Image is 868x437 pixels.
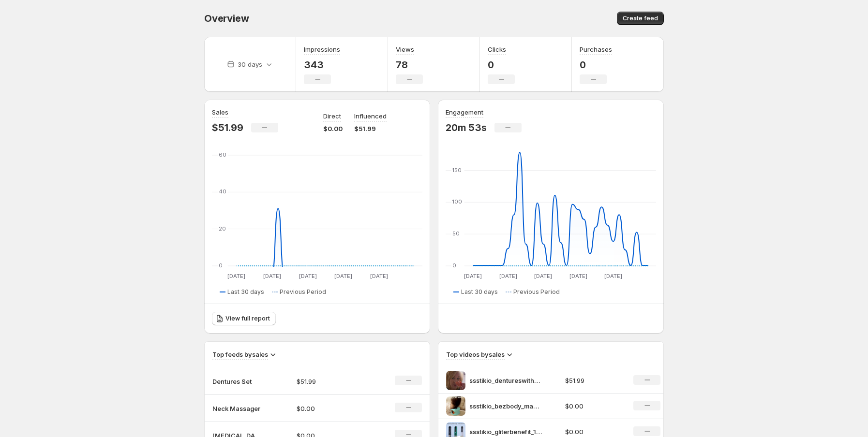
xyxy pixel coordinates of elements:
[464,273,482,279] text: [DATE]
[569,273,587,279] text: [DATE]
[297,377,365,386] p: $51.99
[469,376,542,385] p: ssstikio_dentureswithmichelle_1752501888731 - Trim
[617,12,664,25] button: Create feed
[212,377,261,386] p: Dentures Set
[219,188,226,195] text: 40
[452,230,460,237] text: 50
[219,151,226,158] text: 60
[396,59,423,71] p: 78
[580,59,612,71] p: 0
[304,59,340,71] p: 343
[323,111,341,121] p: Direct
[370,273,388,279] text: [DATE]
[452,198,462,205] text: 100
[488,44,506,54] h3: Clicks
[446,371,465,390] img: ssstikio_dentureswithmichelle_1752501888731 - Trim
[212,404,261,413] p: Neck Massager
[354,111,387,121] p: Influenced
[297,404,365,413] p: $0.00
[280,288,326,296] span: Previous Period
[299,273,317,279] text: [DATE]
[469,401,542,411] p: ssstikio_bezbody_massage_1745607045206
[469,427,542,437] p: ssstikio_gliterbenefit_1745351208999
[604,273,622,279] text: [DATE]
[623,15,658,22] span: Create feed
[488,59,515,71] p: 0
[446,122,487,133] p: 20m 53s
[263,273,281,279] text: [DATE]
[396,44,414,54] h3: Views
[212,107,228,117] h3: Sales
[227,288,264,296] span: Last 30 days
[227,273,245,279] text: [DATE]
[323,124,343,133] p: $0.00
[212,312,276,325] a: View full report
[565,376,622,385] p: $51.99
[534,273,552,279] text: [DATE]
[219,225,226,232] text: 20
[499,273,517,279] text: [DATE]
[204,13,249,24] span: Overview
[212,350,268,359] h3: Top feeds by sales
[513,288,560,296] span: Previous Period
[565,401,622,411] p: $0.00
[446,350,505,359] h3: Top videos by sales
[565,427,622,437] p: $0.00
[334,273,352,279] text: [DATE]
[238,59,262,69] p: 30 days
[304,44,340,54] h3: Impressions
[446,396,465,416] img: ssstikio_bezbody_massage_1745607045206
[452,262,456,269] text: 0
[219,262,223,269] text: 0
[580,44,612,54] h3: Purchases
[212,122,243,133] p: $51.99
[225,315,270,322] span: View full report
[452,167,462,174] text: 150
[354,124,387,133] p: $51.99
[446,107,483,117] h3: Engagement
[461,288,498,296] span: Last 30 days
